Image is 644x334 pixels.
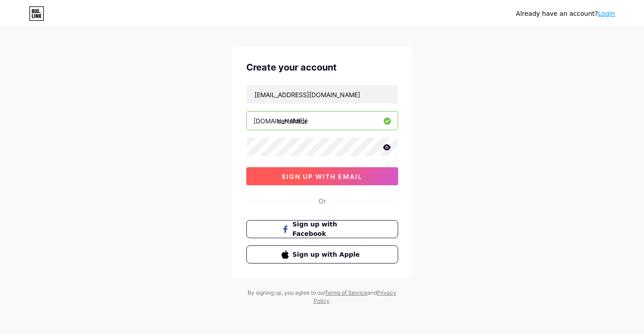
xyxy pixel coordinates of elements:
[246,167,398,185] button: sign up with email
[319,196,326,206] div: Or
[292,220,362,239] span: Sign up with Facebook
[598,10,615,17] a: Login
[247,112,398,130] input: username
[516,9,615,19] div: Already have an account?
[282,173,362,180] span: sign up with email
[247,85,398,103] input: Email
[325,289,367,296] a: Terms of Service
[246,220,398,238] button: Sign up with Facebook
[254,116,307,126] div: [DOMAIN_NAME]/
[246,245,398,263] button: Sign up with Apple
[246,61,398,74] div: Create your account
[292,250,362,259] span: Sign up with Apple
[245,289,399,305] div: By signing up, you agree to our and .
